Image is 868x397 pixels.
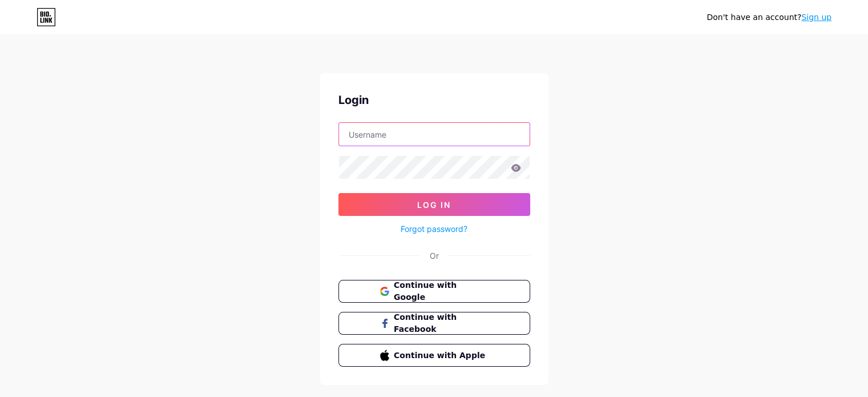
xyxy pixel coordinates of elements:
[338,91,530,109] div: Login
[430,250,439,262] div: Or
[706,11,831,23] div: Don't have an account?
[339,123,530,146] input: Username
[394,279,488,303] span: Continue with Google
[401,223,467,235] a: Forgot password?
[394,311,488,335] span: Continue with Facebook
[338,280,530,303] button: Continue with Google
[417,200,451,210] span: Log In
[338,312,530,335] button: Continue with Facebook
[338,193,530,216] button: Log In
[801,13,831,22] a: Sign up
[338,344,530,367] button: Continue with Apple
[394,350,488,362] span: Continue with Apple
